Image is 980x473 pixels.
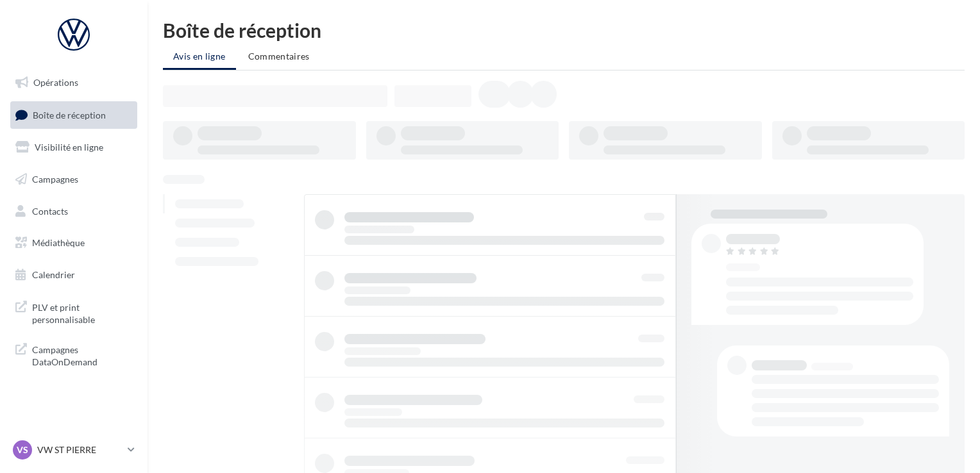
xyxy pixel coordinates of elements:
[32,299,132,326] span: PLV et print personnalisable
[8,336,140,374] a: Campagnes DataOnDemand
[32,269,75,280] span: Calendrier
[17,444,28,456] span: VS
[8,198,140,225] a: Contacts
[8,166,140,193] a: Campagnes
[8,294,140,331] a: PLV et print personnalisable
[248,51,310,62] span: Commentaires
[33,77,78,88] span: Opérations
[8,229,140,256] a: Médiathèque
[8,69,140,96] a: Opérations
[10,438,137,462] a: VS VW ST PIERRE
[37,444,122,456] p: VW ST PIERRE
[32,237,85,248] span: Médiathèque
[163,21,965,40] div: Boîte de réception
[33,109,106,120] span: Boîte de réception
[8,261,140,288] a: Calendrier
[35,142,103,153] span: Visibilité en ligne
[32,174,78,185] span: Campagnes
[8,134,140,161] a: Visibilité en ligne
[8,101,140,129] a: Boîte de réception
[32,205,68,216] span: Contacts
[32,341,132,369] span: Campagnes DataOnDemand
